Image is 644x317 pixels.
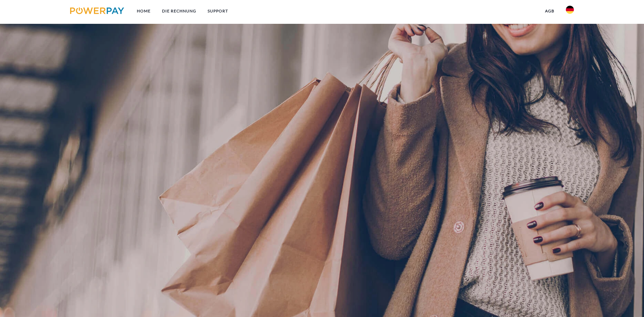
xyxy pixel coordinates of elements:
a: agb [539,5,560,17]
img: logo-powerpay.svg [70,7,124,14]
a: Home [131,5,156,17]
img: de [566,6,574,14]
a: SUPPORT [202,5,234,17]
a: DIE RECHNUNG [156,5,202,17]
